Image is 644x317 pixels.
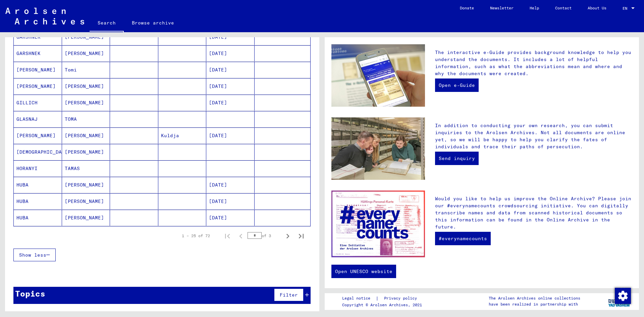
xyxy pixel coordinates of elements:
mat-cell: TOMA [62,111,110,127]
mat-cell: Tomi [62,62,110,78]
mat-cell: GLASNAJ [14,111,62,127]
mat-cell: [DEMOGRAPHIC_DATA] [14,144,62,160]
mat-cell: [PERSON_NAME] [14,127,62,144]
mat-cell: [PERSON_NAME] [62,210,110,226]
span: EN [623,6,630,11]
p: In addition to conducting your own research, you can submit inquiries to the Arolsen Archives. No... [435,122,632,150]
mat-cell: HUBA [14,210,62,226]
mat-cell: [DATE] [206,78,255,94]
span: Filter [280,292,298,298]
mat-cell: [DATE] [206,193,255,209]
mat-cell: [DATE] [206,127,255,144]
a: Open UNESCO website [331,265,396,278]
mat-cell: [DATE] [206,62,255,78]
p: Copyright © Arolsen Archives, 2021 [342,302,425,308]
mat-cell: [DATE] [206,177,255,193]
mat-cell: GARSHNEK [14,45,62,61]
button: Previous page [234,229,248,243]
mat-cell: [PERSON_NAME] [14,62,62,78]
mat-cell: [PERSON_NAME] [62,45,110,61]
img: enc.jpg [331,191,425,257]
a: Search [90,15,124,32]
div: Change consent [614,287,631,304]
a: Privacy policy [379,295,425,302]
button: Filter [274,288,304,301]
mat-cell: HUBA [14,193,62,209]
p: The interactive e-Guide provides background knowledge to help you understand the documents. It in... [435,49,632,77]
a: Browse archive [124,15,182,31]
mat-cell: [PERSON_NAME] [62,127,110,144]
div: | [342,295,425,302]
mat-cell: [DATE] [206,210,255,226]
mat-cell: [PERSON_NAME] [62,78,110,94]
div: 1 – 25 of 72 [182,233,210,239]
mat-cell: [PERSON_NAME] [62,95,110,111]
mat-cell: [DATE] [206,45,255,61]
p: The Arolsen Archives online collections [489,295,580,301]
mat-cell: [PERSON_NAME] [62,144,110,160]
p: have been realized in partnership with [489,301,580,307]
p: Would you like to help us improve the Online Archive? Please join our #everynamecounts crowdsourc... [435,195,632,230]
a: Open e-Guide [435,78,479,92]
mat-cell: [DATE] [206,95,255,111]
a: #everynamecounts [435,232,491,245]
button: Show less [13,249,56,261]
div: Topics [15,287,45,300]
mat-cell: GILLICH [14,95,62,111]
button: Next page [281,229,294,243]
a: Legal notice [342,295,376,302]
img: eguide.jpg [331,44,425,107]
img: yv_logo.png [607,293,632,310]
div: of 3 [248,232,281,239]
img: inquiries.jpg [331,117,425,180]
mat-cell: HUBA [14,177,62,193]
mat-cell: [PERSON_NAME] [62,193,110,209]
img: Change consent [615,288,631,304]
a: Send inquiry [435,152,479,165]
span: Show less [19,252,46,258]
mat-cell: TAMAS [62,160,110,176]
button: First page [221,229,234,243]
button: Last page [294,229,308,243]
mat-cell: [PERSON_NAME] [62,177,110,193]
mat-cell: Kuldja [158,127,207,144]
img: Arolsen_neg.svg [5,8,84,24]
mat-cell: [PERSON_NAME] [14,78,62,94]
mat-cell: HORANYI [14,160,62,176]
